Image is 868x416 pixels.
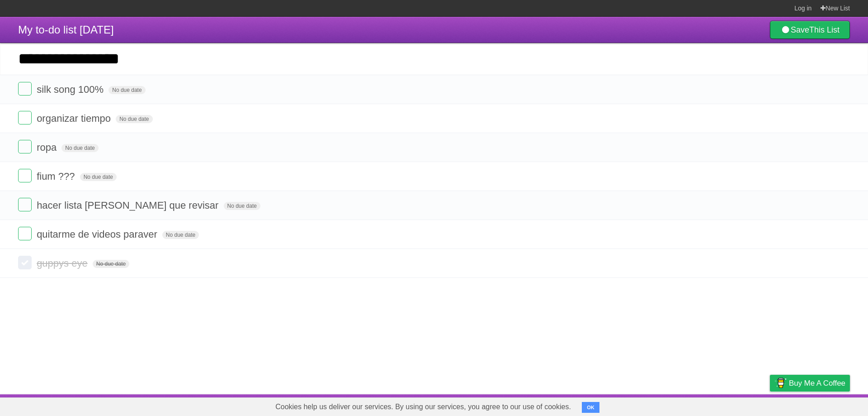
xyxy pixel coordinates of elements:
[650,397,669,414] a: About
[80,173,117,181] span: No due date
[37,84,106,95] span: silk song 100%
[18,256,32,269] label: Done
[770,21,850,39] a: SaveThis List
[18,169,32,182] label: Done
[18,24,114,36] span: My to-do list [DATE]
[37,142,59,153] span: ropa
[774,375,787,391] img: Buy me a coffee
[61,144,98,152] span: No due date
[116,115,152,123] span: No due date
[793,397,850,414] a: Suggest a feature
[582,402,599,413] button: OK
[18,227,32,240] label: Done
[770,375,850,392] a: Buy me a coffee
[266,398,580,416] span: Cookies help us deliver our services. By using our services, you agree to our use of cookies.
[789,375,845,391] span: Buy me a coffee
[37,258,90,269] span: guppys eye
[37,171,77,182] span: fium ???
[18,198,32,211] label: Done
[727,397,747,414] a: Terms
[18,82,32,96] label: Done
[37,200,221,211] span: hacer lista [PERSON_NAME] que revisar
[108,86,145,94] span: No due date
[37,113,113,124] span: organizar tiempo
[758,397,782,414] a: Privacy
[37,229,160,240] span: quitarme de videos paraver
[162,231,199,239] span: No due date
[679,397,716,414] a: Developers
[93,260,129,268] span: No due date
[18,111,32,124] label: Done
[224,202,260,210] span: No due date
[809,25,840,34] b: This List
[18,140,32,153] label: Done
